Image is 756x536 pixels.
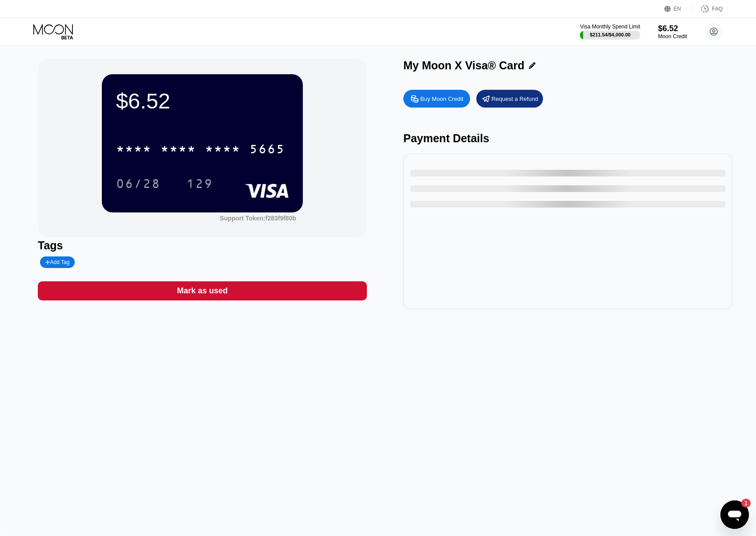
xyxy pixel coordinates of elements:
div: 06/28 [116,178,161,192]
div: Payment Details [403,132,732,145]
div: Visa Monthly Spend Limit [580,24,640,30]
div: 5665 [249,143,285,157]
div: Request a Refund [491,95,538,103]
div: Buy Moon Credit [403,90,470,108]
div: $6.52Moon Credit [658,24,687,40]
div: $211.54 / $4,000.00 [590,32,631,37]
div: $6.52 [116,88,289,113]
div: Tags [38,239,367,252]
iframe: Number of unread messages [733,499,751,508]
div: Request a Refund [476,90,543,108]
div: FAQ [692,4,723,13]
div: 129 [180,172,220,195]
div: Mark as used [38,281,367,300]
div: FAQ [712,6,723,12]
div: 129 [186,178,213,192]
div: 06/28 [109,172,167,195]
div: Support Token:f283f9f80b [220,215,296,222]
div: EN [664,4,692,13]
div: Buy Moon Credit [420,95,463,103]
div: Visa Monthly Spend Limit$211.54/$4,000.00 [580,24,640,40]
iframe: Button to launch messaging window, 1 unread message [720,500,749,529]
div: Support Token: f283f9f80b [220,215,296,222]
div: EN [674,6,681,12]
div: Moon Credit [658,33,687,40]
div: $6.52 [658,24,687,33]
div: Mark as used [177,286,228,296]
div: Add Tag [40,256,75,268]
div: My Moon X Visa® Card [403,59,524,72]
div: Add Tag [45,259,69,265]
